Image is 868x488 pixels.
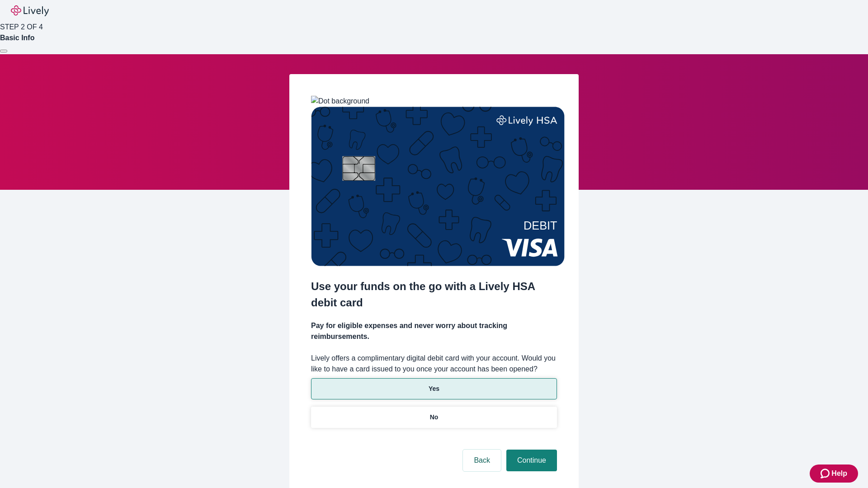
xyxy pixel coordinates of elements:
[506,450,557,471] button: Continue
[311,96,369,107] img: Dot background
[311,278,557,311] h2: Use your funds on the go with a Lively HSA debit card
[810,465,858,483] button: Zendesk support iconHelp
[11,5,49,16] img: Lively
[429,384,439,394] p: Yes
[311,353,557,375] label: Lively offers a complimentary digital debit card with your account. Would you like to have a card...
[831,468,847,479] span: Help
[430,413,439,422] p: No
[311,407,557,428] button: No
[821,468,831,479] svg: Zendesk support icon
[311,378,557,399] button: Yes
[311,320,557,342] h4: Pay for eligible expenses and never worry about tracking reimbursements.
[311,107,565,266] img: Debit card
[463,450,501,471] button: Back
